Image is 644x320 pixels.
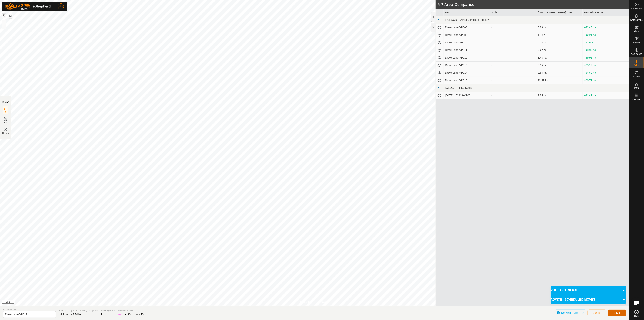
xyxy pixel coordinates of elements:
[561,311,578,314] span: Drawing Rules
[634,87,639,89] span: Infra
[583,92,629,99] td: +41.49 ha
[444,92,490,99] td: [DATE] 152213-VP001
[8,14,13,18] button: Map Layers
[2,14,6,18] button: Reset Map
[2,20,6,24] button: +
[101,309,115,312] span: Watering Points
[551,297,595,302] span: ADVICE - SCHEDULED MOVES
[4,121,7,124] span: EZ
[608,310,626,316] button: Save
[536,69,582,77] td: 8.65 ha
[633,76,640,78] span: Status
[445,86,473,89] span: [GEOGRAPHIC_DATA]
[444,31,490,39] td: DrewsLane-VP009
[2,25,6,29] button: –
[299,301,314,304] a: Privacy Policy
[444,39,490,46] td: DrewsLane-VP010
[71,309,98,312] span: [GEOGRAPHIC_DATA] Area
[71,313,82,316] span: 43.34 ha
[118,309,144,312] span: Available Points
[583,62,629,69] td: +35.19 ha
[631,297,642,309] div: Open chat
[583,9,629,16] th: New Allocation
[2,132,9,134] span: Delete
[318,301,329,304] a: Contact Us
[536,54,582,62] td: 3.43 ha
[536,24,582,31] td: 0.86 ha
[536,92,582,99] td: 1.85 ha
[583,31,629,39] td: +42.24 ha
[444,24,490,31] td: DrewsLane-VP008
[631,8,642,10] span: Schedules
[551,288,578,293] span: RULES - GENERAL
[492,71,535,75] div: -
[632,42,641,44] span: Animals
[614,311,620,314] span: Save
[492,48,535,52] div: -
[444,54,490,62] td: DrewsLane-VP012
[128,313,131,316] span: 30
[5,3,52,10] img: Gallagher Logo
[631,53,642,55] span: Neckbands
[551,295,626,304] p-accordion-header: ADVICE - SCHEDULED MOVES
[141,313,144,316] span: 20
[444,77,490,84] td: DrewsLane-VP015
[536,39,582,46] td: 0.74 ha
[3,127,8,132] img: VP
[630,19,643,21] span: Notifications
[59,5,63,9] span: NW
[583,24,629,31] td: +42.48 ha
[592,311,601,314] span: Cancel
[492,26,535,29] div: -
[536,31,582,39] td: 1.1 ha
[444,46,490,54] td: DrewsLane-VP011
[632,98,641,100] span: Heatmap
[59,309,68,312] span: Total Area
[588,310,606,316] button: Cancel
[134,312,144,316] div: TOTAL
[583,46,629,54] td: +40.92 ha
[583,39,629,46] td: +42.6 ha
[634,30,639,32] span: Mobs
[118,312,122,316] div: IZ
[125,312,131,316] div: EZ
[629,308,644,319] a: Help
[492,94,535,97] div: -
[2,100,9,103] div: DRAW
[536,77,582,84] td: 12.57 ha
[492,56,535,60] div: -
[444,62,490,69] td: DrewsLane-VP013
[120,313,122,316] span: 4
[634,64,639,66] span: VPs
[492,41,535,45] div: -
[5,111,7,114] span: IZ
[490,9,536,16] th: Mob
[583,54,629,62] td: +39.91 ha
[583,77,629,84] td: +30.77 ha
[583,69,629,77] td: +34.69 ha
[101,313,102,316] span: 2
[444,69,490,77] td: DrewsLane-VP014
[444,9,490,16] th: VP
[536,46,582,54] td: 2.42 ha
[492,78,535,82] div: -
[536,9,582,16] th: [GEOGRAPHIC_DATA] Area
[438,2,629,7] h2: VP Area Comparison
[634,315,639,318] span: Help
[492,63,535,67] div: -
[536,62,582,69] td: 8.15 ha
[445,18,490,21] span: [PERSON_NAME] Complete Property
[59,313,68,316] span: 44.2 ha
[3,308,56,311] span: Virtual Paddock
[551,286,626,295] p-accordion-header: RULES - GENERAL
[492,33,535,37] div: -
